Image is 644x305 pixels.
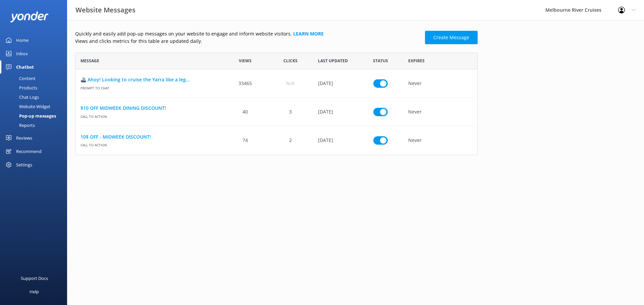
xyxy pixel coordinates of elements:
[239,58,252,64] span: Views
[403,98,477,126] div: Never
[80,76,218,83] a: 🚢 Ahoy! Looking to cruise the Yarra like a leg...
[373,58,388,64] span: Status
[75,69,478,155] div: grid
[16,158,32,171] div: Settings
[4,121,35,130] div: Reports
[16,60,34,74] div: Chatbot
[425,31,478,44] a: Create Message
[80,141,218,148] span: Call to action
[4,102,67,111] a: Website Widget
[80,112,218,119] span: Call to action
[403,126,477,155] div: Never
[403,69,477,98] div: Never
[16,131,32,145] div: Reviews
[313,126,358,155] div: 03 Sep 2025
[408,58,425,64] span: Expires
[283,58,298,64] span: Clicks
[268,98,313,126] div: 3
[16,47,28,60] div: Inbox
[4,92,67,102] a: Chat Logs
[30,285,39,298] div: Help
[16,145,42,158] div: Recommend
[286,80,294,87] span: N/A
[16,33,29,47] div: Home
[75,5,136,15] h3: Website Messages
[10,11,49,22] img: yonder-white-logo.png
[313,98,358,126] div: 03 Sep 2025
[4,111,67,121] a: Pop-up messages
[318,58,348,64] span: Last updated
[293,30,324,37] a: Learn more
[4,74,67,83] a: Content
[75,37,421,45] p: Views and clicks metrics for this table are updated daily.
[4,102,50,111] div: Website Widget
[223,98,268,126] div: 40
[4,83,37,92] div: Products
[80,133,218,141] a: 10$ OFF - MIDWEEK DISCOUNT!
[4,121,67,130] a: Reports
[4,74,36,83] div: Content
[75,69,478,98] div: row
[268,126,313,155] div: 2
[80,58,99,64] span: Message
[21,272,48,285] div: Support Docs
[4,92,39,102] div: Chat Logs
[4,83,67,92] a: Products
[75,98,478,126] div: row
[223,126,268,155] div: 74
[223,69,268,98] div: 33465
[313,69,358,98] div: 10 Jul 2025
[80,83,218,90] span: Prompt to Chat
[80,104,218,112] a: $10 OFF MIDWEEK DINING DISCOUNT!
[4,111,56,121] div: Pop-up messages
[75,30,421,37] p: Quickly and easily add pop-up messages on your website to engage and inform website visitors.
[75,126,478,155] div: row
